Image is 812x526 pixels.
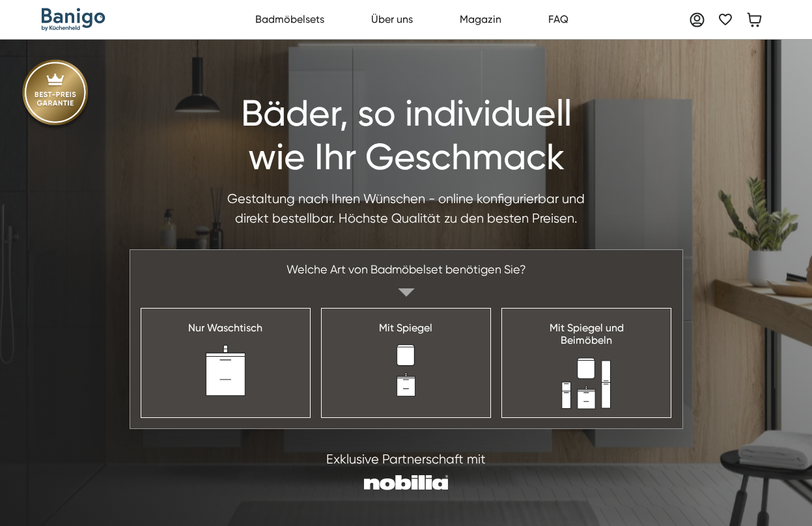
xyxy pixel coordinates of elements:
[42,8,105,31] a: home
[364,7,420,33] a: Über uns
[188,322,262,334] div: Nur Waschtisch
[276,250,537,288] div: Welche Art von Badmöbelset benötigen Sie?
[321,308,491,417] a: Mit Spiegel
[541,7,576,33] a: FAQ
[224,92,589,179] h1: Bäder, so individuell wie Ihr Geschmack
[501,308,671,417] a: Mit Spiegel undBeimöbeln
[379,322,432,334] div: Mit Spiegel
[453,7,509,33] a: Magazin
[550,322,624,346] div: Mit Spiegel und Beimöbeln
[248,7,331,33] a: Badmöbelsets
[141,308,311,417] a: Nur Waschtisch
[326,450,486,469] div: Exklusive Partnerschaft mit
[224,189,589,228] div: Gestaltung nach Ihren Wünschen - online konfigurierbar und direkt bestellbar. Höchste Qualität zu...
